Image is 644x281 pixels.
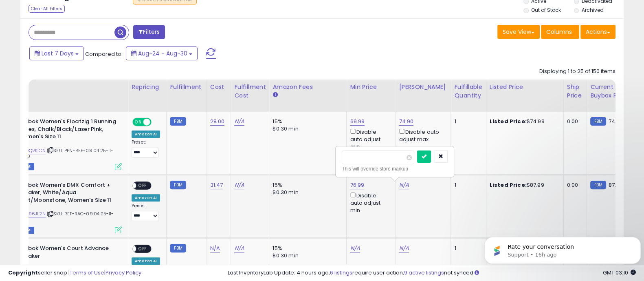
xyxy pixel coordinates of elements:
[132,139,160,157] div: Preset:
[567,83,583,100] div: Ship Price
[454,245,479,252] div: 1
[234,244,244,252] a: N/A
[490,181,527,189] b: Listed Price:
[539,68,615,75] div: Displaying 1 to 25 of 150 items
[8,269,141,277] div: seller snap | |
[70,269,104,277] a: Terms of Use
[170,244,186,252] small: FBM
[170,117,186,126] small: FBM
[399,117,413,126] a: 74.90
[590,181,606,189] small: FBM
[42,49,74,58] span: Last 7 Days
[350,127,389,150] div: Disable auto adjust min
[170,181,186,189] small: FBM
[273,118,340,125] div: 15%
[8,269,38,277] strong: Copyright
[399,181,409,189] a: N/A
[273,125,340,133] div: $0.30 min
[454,118,479,125] div: 1
[541,25,579,39] button: Columns
[399,83,447,91] div: [PERSON_NAME]
[546,28,572,36] span: Columns
[608,117,623,125] span: 74.99
[273,245,340,252] div: 15%
[580,25,615,39] button: Actions
[18,245,117,262] b: Reebok Women's Court Advance Sneaker
[132,203,160,221] div: Preset:
[85,50,123,58] span: Compared to:
[581,7,603,13] label: Archived
[531,7,561,13] label: Out of Stock
[29,46,84,60] button: Last 7 Days
[132,194,160,201] div: Amazon AI
[106,269,141,277] a: Privacy Policy
[342,165,448,173] div: This will override store markup
[399,244,409,252] a: N/A
[608,181,622,189] span: 87.99
[234,181,244,189] a: N/A
[136,182,149,189] span: OFF
[16,210,46,217] a: B0C296JL2N
[133,119,143,126] span: ON
[490,117,527,125] b: Listed Price:
[330,269,352,277] a: 6 listings
[490,118,557,125] div: $74.99
[210,244,220,252] a: N/A
[136,246,149,252] span: OFF
[170,83,203,91] div: Fulfillment
[133,25,165,39] button: Filters
[454,83,482,100] div: Fulfillable Quantity
[273,83,343,91] div: Amazon Fees
[210,117,225,126] a: 28.00
[29,5,65,13] div: Clear All Filters
[132,83,163,91] div: Repricing
[234,117,244,126] a: N/A
[126,46,198,60] button: Aug-24 - Aug-30
[350,181,364,189] a: 76.99
[132,131,160,138] div: Amazon AI
[567,118,580,125] div: 0.00
[210,83,228,91] div: Cost
[273,91,277,99] small: Amazon Fees.
[399,127,444,143] div: Disable auto adjust max
[481,220,644,277] iframe: Intercom notifications message
[228,269,636,277] div: Last InventoryLab Update: 4 hours ago, require user action, not synced.
[350,83,392,91] div: Min Price
[18,181,117,206] b: Reebok Women's DMX Comfort + Sneaker, White/Aqua Dust/Moonstone, Women's Size 11
[497,25,540,39] button: Save View
[490,181,557,189] div: $87.99
[273,181,340,189] div: 15%
[138,49,187,58] span: Aug-24 - Aug-30
[234,83,266,100] div: Fulfillment Cost
[590,83,632,100] div: Current Buybox Price
[16,147,46,154] a: B0CDQVK1CN
[350,191,389,214] div: Disable auto adjust min
[150,119,163,126] span: OFF
[350,244,360,252] a: N/A
[590,117,606,126] small: FBM
[273,252,340,259] div: $0.30 min
[18,118,117,143] b: Reebok Women's Floatzig 1 Running Shoes, Chalk/Black/Laser Pink, Women's Size 11
[454,181,479,189] div: 1
[404,269,444,277] a: 9 active listings
[273,189,340,196] div: $0.30 min
[490,83,560,91] div: Listed Price
[210,181,223,189] a: 31.47
[567,181,580,189] div: 0.00
[350,117,365,126] a: 69.99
